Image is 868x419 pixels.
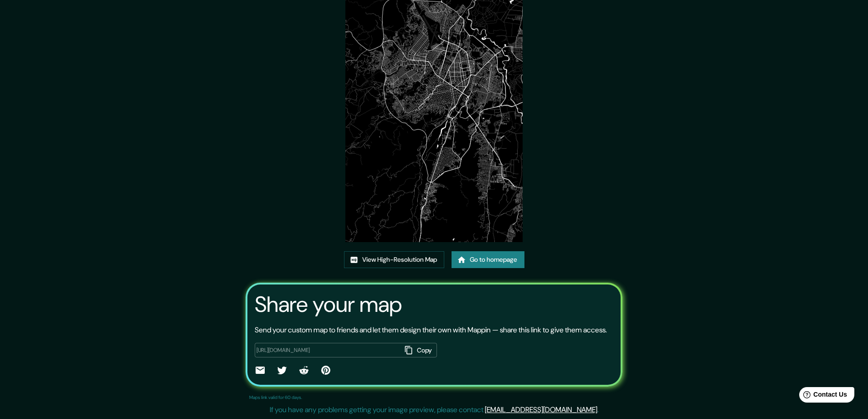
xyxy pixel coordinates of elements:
iframe: Help widget launcher [787,383,858,409]
h3: Share your map [255,292,402,317]
p: If you have any problems getting your image preview, please contact . [270,404,599,415]
a: Go to homepage [452,251,524,268]
button: Copy [401,343,437,358]
a: View High-Resolution Map [344,251,444,268]
p: Maps link valid for 60 days. [249,394,302,401]
p: Send your custom map to friends and let them design their own with Mappin — share this link to gi... [255,325,607,336]
a: [EMAIL_ADDRESS][DOMAIN_NAME] [485,405,597,414]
